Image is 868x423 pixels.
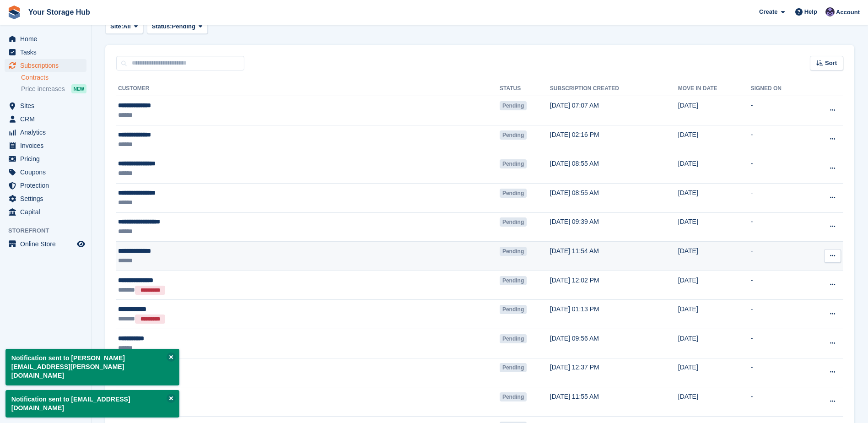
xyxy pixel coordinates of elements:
td: - [751,242,808,271]
span: Pending [500,276,527,285]
span: Account [836,8,860,17]
span: Sites [20,99,75,112]
td: [DATE] [678,271,751,300]
td: [DATE] 12:37 PM [550,358,678,387]
td: [DATE] 11:54 AM [550,242,678,271]
a: menu [5,238,86,250]
span: Status: [152,22,172,31]
th: Move in date [678,81,751,96]
td: [DATE] 09:56 AM [550,329,678,358]
td: [DATE] 11:55 AM [550,387,678,417]
span: Storefront [8,226,91,235]
span: CRM [20,113,75,125]
td: [DATE] 08:55 AM [550,183,678,212]
td: [DATE] 02:16 PM [550,125,678,154]
th: Customer [116,81,500,96]
a: menu [5,126,86,139]
span: Pending [500,247,527,256]
span: Pending [500,305,527,314]
span: Create [759,7,777,16]
span: Pending [172,22,195,31]
span: Coupons [20,166,75,179]
p: Notification sent to [PERSON_NAME][EMAIL_ADDRESS][PERSON_NAME][DOMAIN_NAME] [5,349,179,385]
td: [DATE] 08:55 AM [550,154,678,184]
a: menu [5,113,86,125]
td: - [751,212,808,242]
span: Pending [500,217,527,227]
a: menu [5,99,86,112]
a: menu [5,33,86,45]
td: - [751,96,808,125]
td: [DATE] [678,358,751,387]
a: menu [5,192,86,205]
td: - [751,125,808,154]
a: Preview store [75,239,86,249]
th: Subscription created [550,81,678,96]
div: NEW [71,84,86,93]
td: - [751,358,808,387]
td: - [751,387,808,417]
span: Settings [20,192,75,205]
td: - [751,329,808,358]
td: [DATE] [678,329,751,358]
th: Status [500,81,550,96]
span: Home [20,33,75,45]
td: [DATE] 09:39 AM [550,212,678,242]
a: menu [5,179,86,192]
td: - [751,300,808,329]
span: Pending [500,130,527,140]
button: Site: All [105,19,143,34]
span: Subscriptions [20,59,75,72]
span: Pricing [20,152,75,165]
td: [DATE] [678,125,751,154]
th: Signed on [751,81,808,96]
span: Site: [110,22,123,31]
a: Contracts [21,73,86,82]
span: Pending [500,363,527,372]
td: [DATE] [678,183,751,212]
span: Invoices [20,139,75,152]
td: [DATE] [678,387,751,417]
td: [DATE] 07:07 AM [550,96,678,125]
span: Sort [825,59,837,68]
a: menu [5,46,86,59]
span: Pending [500,392,527,401]
td: - [751,154,808,184]
td: [DATE] [678,154,751,184]
span: All [123,22,131,31]
td: [DATE] [678,212,751,242]
td: [DATE] [678,300,751,329]
span: Price increases [21,85,65,93]
button: Status: Pending [147,19,208,34]
span: Pending [500,101,527,110]
a: menu [5,166,86,179]
span: Analytics [20,126,75,139]
span: Online Store [20,238,75,250]
span: Tasks [20,46,75,59]
td: [DATE] [678,242,751,271]
td: - [751,271,808,300]
span: Pending [500,159,527,168]
span: Pending [500,334,527,343]
a: Your Storage Hub [25,5,94,20]
span: Pending [500,189,527,198]
td: - [751,183,808,212]
img: Liam Beddard [825,7,835,16]
td: [DATE] 01:13 PM [550,300,678,329]
a: menu [5,206,86,218]
span: Capital [20,206,75,218]
a: menu [5,59,86,72]
span: Help [804,7,817,16]
td: [DATE] 12:02 PM [550,271,678,300]
a: menu [5,152,86,165]
a: Price increases NEW [21,84,86,94]
a: menu [5,139,86,152]
p: Notification sent to [EMAIL_ADDRESS][DOMAIN_NAME] [5,390,179,418]
span: Protection [20,179,75,192]
td: [DATE] [678,96,751,125]
img: stora-icon-8386f47178a22dfd0bd8f6a31ec36ba5ce8667c1dd55bd0f319d3a0aa187defe.svg [7,5,21,19]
